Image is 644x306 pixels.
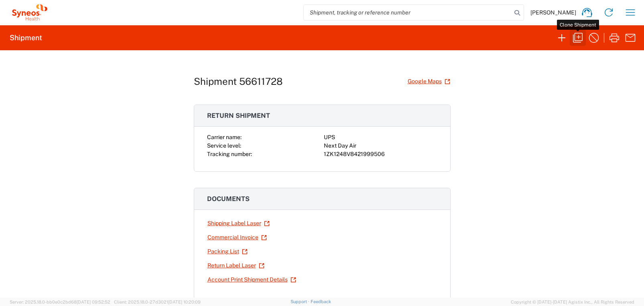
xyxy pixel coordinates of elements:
span: [DATE] 09:52:52 [77,300,110,304]
span: Documents [207,195,250,203]
a: Account Print Shipment Details [207,273,297,287]
span: [PERSON_NAME] [530,9,576,16]
h1: Shipment 56611728 [194,76,283,87]
a: Return Label Laser [207,259,265,273]
span: Copyright © [DATE]-[DATE] Agistix Inc., All Rights Reserved [511,298,634,306]
h2: Shipment [10,33,42,43]
span: Server: 2025.18.0-bb0e0c2bd68 [10,300,110,304]
span: [DATE] 10:20:09 [168,300,201,304]
input: Shipment, tracking or reference number [304,5,512,20]
a: Commercial Invoice [207,230,267,244]
div: Next Day Air [324,142,437,150]
span: Client: 2025.18.0-27d3021 [114,300,201,304]
a: Packing List [207,244,248,259]
a: Feedback [311,299,331,304]
div: 1ZK1248V8421999506 [324,150,437,158]
a: Support [291,299,311,304]
span: Tracking number: [207,151,252,157]
span: Service level: [207,142,241,149]
a: Shipping Label Laser [207,216,270,230]
span: Carrier name: [207,134,242,140]
div: UPS [324,133,437,142]
span: Return shipment [207,112,270,119]
a: Google Maps [407,74,451,88]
